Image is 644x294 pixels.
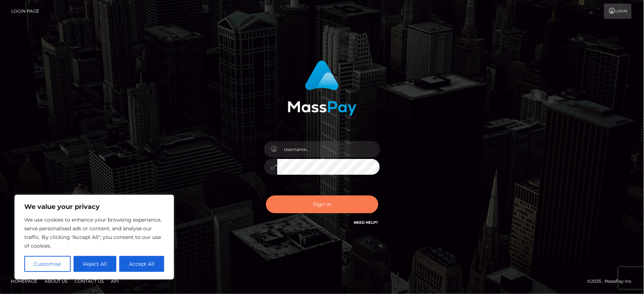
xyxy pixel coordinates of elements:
a: API [108,276,122,287]
button: Sign in [266,196,378,213]
div: We value your privacy [14,195,174,280]
p: We value your privacy [24,202,164,211]
div: © 2025 , MassPay Inc. [587,277,639,285]
a: Login Page [11,4,39,19]
button: Reject All [74,256,117,272]
a: Login [604,4,632,19]
button: Accept All [119,256,164,272]
a: Homepage [8,276,40,287]
p: We use cookies to enhance your browsing experience, serve personalised ads or content, and analys... [24,215,164,250]
button: Customise [24,256,71,272]
img: MassPay Login [288,60,357,116]
input: Username... [277,141,380,157]
a: About Us [42,276,70,287]
a: Contact Us [72,276,107,287]
a: Need Help? [354,220,378,225]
